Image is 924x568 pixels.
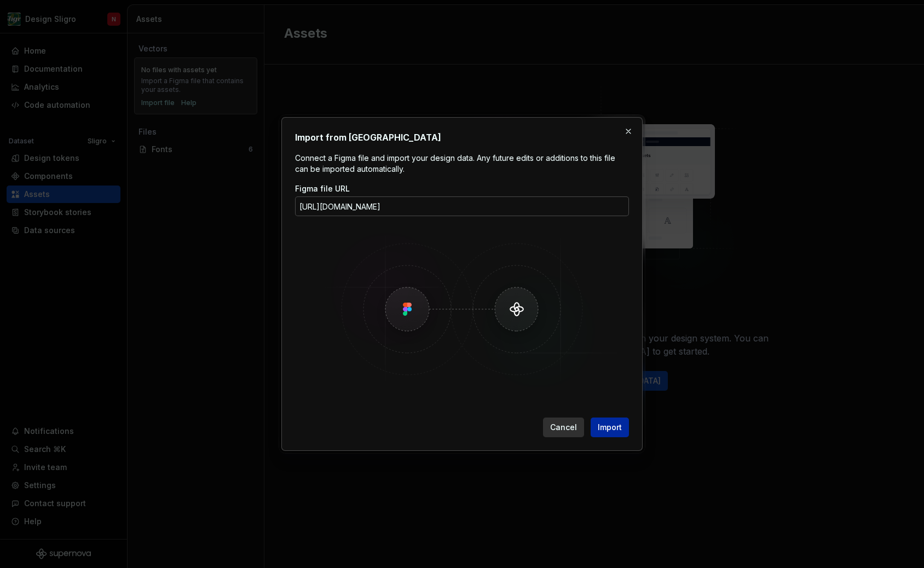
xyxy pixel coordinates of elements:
span: Cancel [550,422,577,433]
label: Figma file URL [295,183,350,194]
h2: Import from [GEOGRAPHIC_DATA] [295,131,629,144]
p: Connect a Figma file and import your design data. Any future edits or additions to this file can ... [295,153,629,175]
button: Cancel [543,418,584,437]
span: Import [598,422,622,433]
input: https://figma.com/file/... [295,196,629,216]
button: Import [591,418,629,437]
